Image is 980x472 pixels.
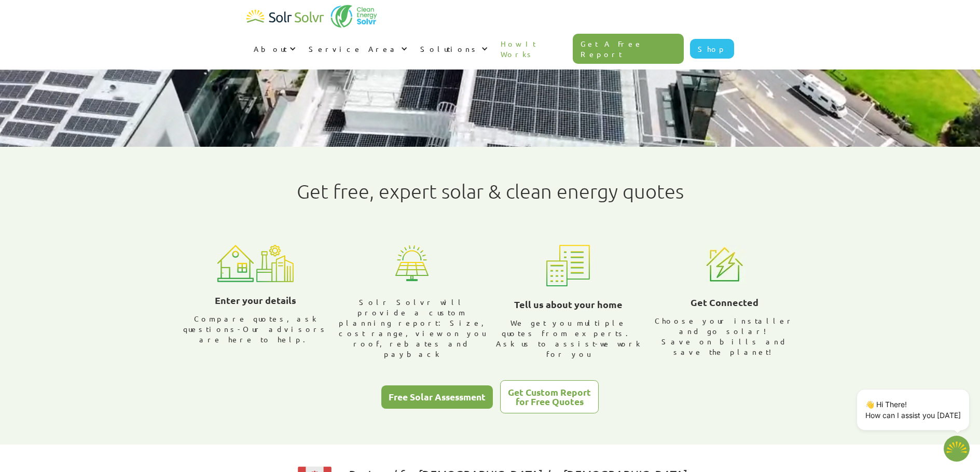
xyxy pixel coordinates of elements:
[494,317,643,359] div: We get you multiple quotes from experts. Ask us to assist-we work for you
[865,399,961,421] p: 👋 Hi There! How can I assist you [DATE]
[691,295,758,310] h3: Get Connected
[254,44,287,54] div: About
[690,39,734,59] a: Shop
[182,313,330,344] div: Compare quotes, ask questions-Our advisors are here to help.
[420,44,479,54] div: Solutions
[944,436,970,462] button: Open chatbot widget
[297,180,684,203] h1: Get free, expert solar & clean energy quotes
[389,392,486,401] div: Free Solar Assessment
[514,297,623,312] h3: Tell us about your home
[215,293,296,308] h3: Enter your details
[381,385,493,409] a: Free Solar Assessment
[573,34,684,64] a: Get A Free Report
[508,387,591,406] div: Get Custom Report for Free Quotes
[338,297,486,359] div: Solr Solvr will provide a custom planning report: Size, cost range, view on you roof, rebates and...
[493,28,573,70] a: How It Works
[651,315,799,357] div: Choose your installer and go solar! Save on bills and save the planet!
[413,33,493,64] div: Solutions
[944,436,970,462] img: 1702586718.png
[309,44,398,54] div: Service Area
[500,380,599,413] a: Get Custom Reportfor Free Quotes
[301,33,413,64] div: Service Area
[246,33,301,64] div: About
